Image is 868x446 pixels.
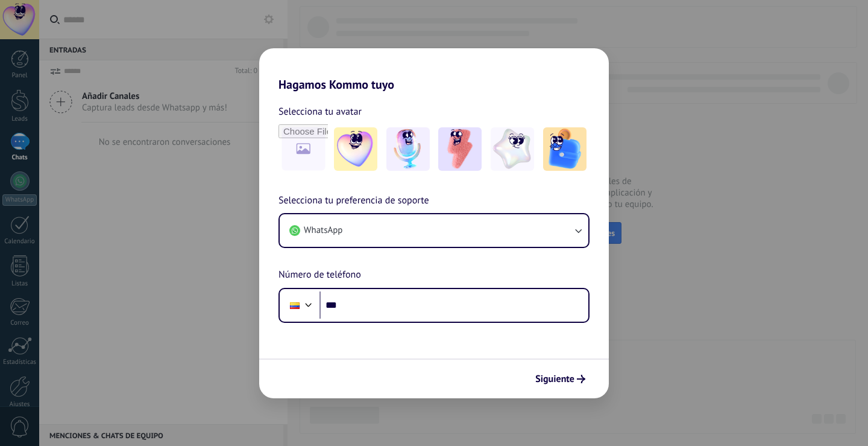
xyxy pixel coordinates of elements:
[259,48,609,92] h2: Hagamos Kommo tuyo
[491,127,534,171] img: -4.jpeg
[386,127,430,171] img: -2.jpeg
[530,369,591,389] button: Siguiente
[334,127,377,171] img: -1.jpeg
[304,225,342,237] span: WhatsApp
[438,127,482,171] img: -3.jpeg
[543,127,587,171] img: -5.jpeg
[283,293,306,318] div: Colombia: + 57
[278,267,361,283] span: Número de teléfono
[278,104,362,119] span: Selecciona tu avatar
[278,193,429,209] span: Selecciona tu preferencia de soporte
[535,375,574,383] span: Siguiente
[280,214,588,247] button: WhatsApp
